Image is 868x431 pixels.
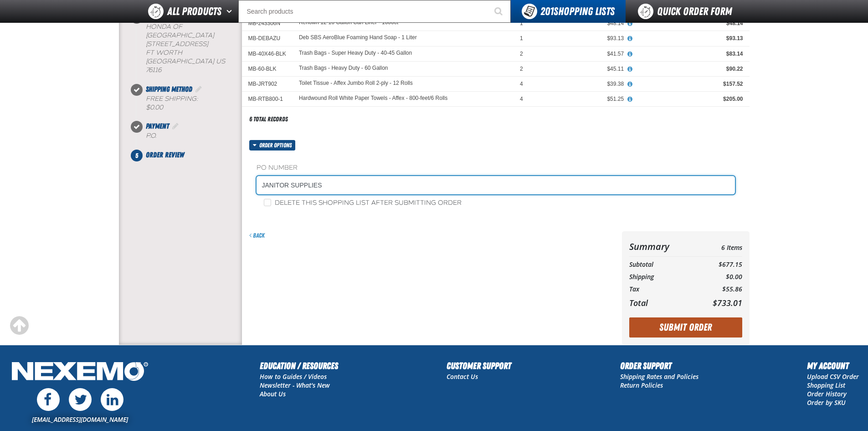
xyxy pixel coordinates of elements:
[536,50,624,57] div: $41.57
[146,132,242,140] div: P.O.
[242,46,293,61] td: MB-40X46-BLK
[249,115,288,124] div: 6 total records
[242,61,293,76] td: MB-60-BLK
[264,199,462,208] label: Delete this shopping list after submitting order
[637,35,743,42] div: $93.13
[629,296,694,310] th: Total
[629,317,742,338] button: Submit Order
[146,49,182,57] span: FT WORTH
[520,35,523,42] span: 1
[520,20,523,26] span: 1
[536,20,624,27] div: $48.14
[536,95,624,103] div: $51.25
[242,31,293,46] td: MB-DEBAZU
[260,359,338,373] h2: Education / Resources
[637,95,743,103] div: $205.00
[624,35,636,43] button: View All Prices for Deb SBS AeroBlue Foaming Hand Soap - 1 Liter
[171,122,180,130] a: Edit Payment
[146,57,214,65] span: [GEOGRAPHIC_DATA]
[620,381,663,389] a: Return Policies
[694,239,742,254] td: 6 Items
[249,232,265,239] a: Back
[637,20,743,27] div: $48.14
[536,35,624,42] div: $93.13
[629,283,694,296] th: Tax
[620,372,699,381] a: Shipping Rates and Policies
[624,65,636,73] button: View All Prices for Trash Bags - Heavy Duty - 60 Gallon
[637,50,743,57] div: $83.14
[242,92,293,107] td: MB-RTB800-1
[260,389,286,398] a: About Us
[637,65,743,73] div: $90.22
[257,164,735,172] label: PO Number
[260,372,327,381] a: How to Guides / Videos
[536,65,624,73] div: $45.11
[242,16,293,31] td: MB-243306N
[807,381,845,389] a: Shopping List
[520,96,523,102] span: 4
[216,57,225,65] span: US
[137,84,242,121] li: Shipping Method. Step 3 of 5. Completed
[146,151,184,159] span: Order Review
[131,150,143,161] span: 5
[713,297,742,308] span: $733.01
[629,239,694,254] th: Summary
[146,40,208,48] span: [STREET_ADDRESS]
[242,77,293,92] td: MB-JRT902
[9,316,29,336] div: Scroll to the top
[807,389,847,398] a: Order History
[807,372,859,381] a: Upload CSV Order
[540,5,554,18] strong: 201
[299,20,398,26] a: Renown 12-16 Gallon Can Liner - 1000ct
[299,80,413,87] a: Toilet Tissue - Affex Jumbo Roll 2-ply - 12 Rolls
[146,122,169,130] span: Payment
[249,140,296,151] button: Order options
[624,20,636,28] button: View All Prices for Renown 12-16 Gallon Can Liner - 1000ct
[629,271,694,283] th: Shipping
[520,81,523,87] span: 4
[694,283,742,296] td: $55.86
[520,51,523,57] span: 2
[259,140,295,151] span: Order options
[540,5,615,18] span: Shopping Lists
[536,80,624,88] div: $39.38
[299,50,412,57] a: Trash Bags - Super Heavy Duty - 40-45 Gallon
[447,372,478,381] a: Contact Us
[299,65,388,72] a: Trash Bags - Heavy Duty - 60 Gallon
[629,259,694,271] th: Subtotal
[637,80,743,88] div: $157.52
[807,359,859,373] h2: My Account
[624,50,636,58] button: View All Prices for Trash Bags - Super Heavy Duty - 40-45 Gallon
[146,95,242,112] div: Free Shipping:
[146,66,161,74] bdo: 76116
[694,259,742,271] td: $677.15
[194,85,203,93] a: Edit Shipping Method
[137,12,242,83] li: Shipping Information. Step 2 of 5. Completed
[299,35,417,41] a: Deb SBS AeroBlue Foaming Hand Soap - 1 Liter
[137,121,242,150] li: Payment. Step 4 of 5. Completed
[146,104,163,111] strong: $0.00
[624,95,636,104] button: View All Prices for Hardwound Roll White Paper Towels - Affex - 800-feet/6 Rolls
[260,381,330,389] a: Newsletter - What's New
[146,85,192,93] span: Shipping Method
[264,199,271,206] input: Delete this shopping list after submitting order
[299,95,447,102] a: Hardwound Roll White Paper Towels - Affex - 800-feet/6 Rolls
[9,359,151,386] img: Nexemo Logo
[694,271,742,283] td: $0.00
[807,398,846,407] a: Order by SKU
[32,415,128,424] a: [EMAIL_ADDRESS][DOMAIN_NAME]
[167,3,221,20] span: All Products
[624,80,636,88] button: View All Prices for Toilet Tissue - Affex Jumbo Roll 2-ply - 12 Rolls
[620,359,699,373] h2: Order Support
[520,66,523,72] span: 2
[447,359,511,373] h2: Customer Support
[137,150,242,161] li: Order Review. Step 5 of 5. Not Completed
[146,23,214,39] span: Honda of [GEOGRAPHIC_DATA]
